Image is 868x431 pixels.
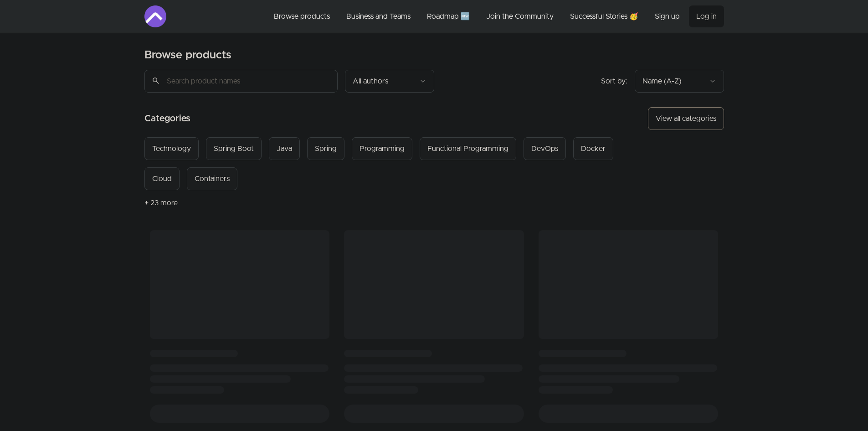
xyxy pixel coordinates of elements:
[144,48,231,62] h2: Browse products
[152,74,160,87] span: search
[427,143,508,154] div: Functional Programming
[214,143,254,154] div: Spring Boot
[267,5,724,27] nav: Main
[647,5,687,27] a: Sign up
[345,70,434,93] button: Filter by author
[601,78,627,85] span: Sort by:
[360,143,405,154] div: Programming
[531,143,558,154] div: DevOps
[648,107,724,130] button: View all categories
[563,5,646,27] a: Successful Stories 🥳
[144,70,338,93] input: Search product names
[144,190,178,216] button: + 23 more
[315,143,337,154] div: Spring
[267,5,337,27] a: Browse products
[152,143,191,154] div: Technology
[144,107,190,130] h2: Categories
[420,5,477,27] a: Roadmap 🆕
[152,173,172,184] div: Cloud
[581,143,606,154] div: Docker
[339,5,418,27] a: Business and Teams
[277,143,292,154] div: Java
[144,5,166,27] img: Amigoscode logo
[195,173,230,184] div: Containers
[479,5,561,27] a: Join the Community
[689,5,724,27] a: Log in
[635,70,724,93] button: Product sort options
